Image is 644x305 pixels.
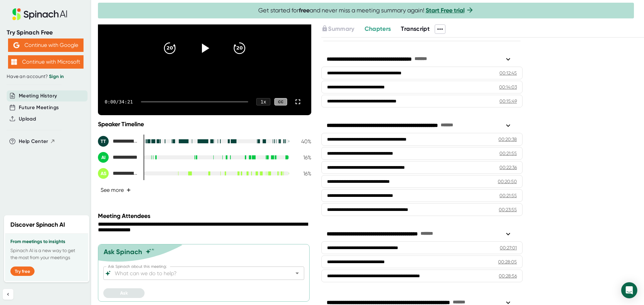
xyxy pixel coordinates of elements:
[401,24,430,33] button: Transcript
[499,206,517,213] div: 00:23:55
[621,282,637,298] div: Open Intercom Messenger
[98,168,138,179] div: Amber Stallings
[294,170,311,177] div: 16 %
[499,164,517,171] div: 00:22:36
[258,7,474,14] span: Get started for and never miss a meeting summary again!
[19,138,55,145] button: Help Center
[500,244,517,251] div: 00:27:01
[499,273,517,279] div: 00:28:56
[19,138,48,145] span: Help Center
[104,248,142,256] div: Ask Spinach
[105,99,133,104] div: 0:00 / 34:21
[3,289,13,300] button: Collapse sidebar
[294,154,311,161] div: 16 %
[321,24,364,34] div: Upgrade to access
[98,152,138,163] div: Alana Isabel
[294,138,311,145] div: 40 %
[7,29,85,36] div: Try Spinach Free
[98,184,133,196] button: See more+
[321,24,354,33] button: Summary
[426,7,465,14] a: Start Free trial
[98,136,138,147] div: Tezeta Tesfaye
[256,98,270,105] div: 1 x
[98,121,311,128] div: Speaker Timeline
[498,136,517,143] div: 00:20:38
[292,269,302,278] button: Open
[8,39,84,52] button: Continue with Google
[98,136,109,147] div: TT
[365,25,391,32] span: Chapters
[113,269,282,278] input: What can we do to help?
[49,74,64,79] a: Sign in
[98,212,313,220] div: Meeting Attendees
[10,247,83,261] p: Spinach AI is a new way to get the most from your meetings
[7,74,85,80] div: Have an account?
[498,258,517,265] div: 00:28:05
[19,92,57,100] button: Meeting History
[13,42,19,48] img: Aehbyd4JwY73AAAAAElFTkSuQmCC
[126,187,131,193] span: +
[274,98,287,106] div: CC
[10,220,65,229] h2: Discover Spinach AI
[98,168,109,179] div: AS
[120,290,128,296] span: Ask
[98,152,109,163] div: AI
[499,192,517,199] div: 00:21:55
[499,84,517,90] div: 00:14:03
[499,70,517,76] div: 00:12:45
[499,150,517,157] div: 00:21:55
[365,24,391,33] button: Chapters
[103,288,145,298] button: Ask
[498,178,517,185] div: 00:20:50
[328,25,354,32] span: Summary
[10,239,83,244] h3: From meetings to insights
[19,104,59,111] button: Future Meetings
[19,115,36,123] button: Upload
[499,98,517,104] div: 00:15:49
[401,25,430,32] span: Transcript
[10,266,35,276] button: Try free
[299,7,310,14] b: free
[8,55,84,69] button: Continue with Microsoft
